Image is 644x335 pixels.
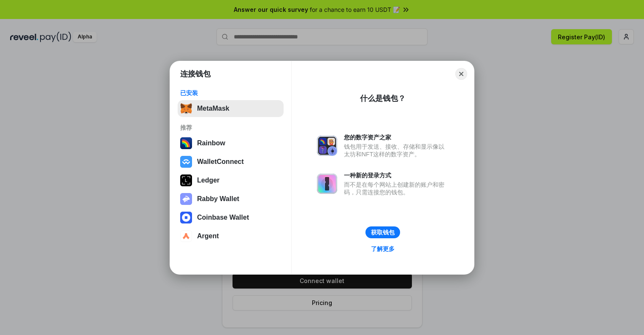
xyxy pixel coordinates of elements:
img: svg+xml,%3Csvg%20width%3D%2228%22%20height%3D%2228%22%20viewBox%3D%220%200%2028%2028%22%20fill%3D... [180,230,192,242]
div: WalletConnect [197,158,244,166]
div: 钱包用于发送、接收、存储和显示像以太坊和NFT这样的数字资产。 [344,143,449,158]
div: Argent [197,232,219,240]
div: 而不是在每个网站上创建新的账户和密码，只需连接您的钱包。 [344,181,449,196]
img: svg+xml,%3Csvg%20fill%3D%22none%22%20height%3D%2233%22%20viewBox%3D%220%200%2035%2033%22%20width%... [180,103,192,114]
img: svg+xml,%3Csvg%20width%3D%2228%22%20height%3D%2228%22%20viewBox%3D%220%200%2028%2028%22%20fill%3D... [180,156,192,168]
button: Close [455,68,467,80]
button: WalletConnect [178,153,284,170]
div: Coinbase Wallet [197,214,249,221]
img: svg+xml,%3Csvg%20width%3D%2228%22%20height%3D%2228%22%20viewBox%3D%220%200%2028%2028%22%20fill%3D... [180,212,192,223]
div: 推荐 [180,124,281,131]
div: 您的数字资产之家 [344,133,449,141]
button: MetaMask [178,100,284,117]
img: svg+xml,%3Csvg%20xmlns%3D%22http%3A%2F%2Fwww.w3.org%2F2000%2Fsvg%22%20width%3D%2228%22%20height%3... [180,174,192,186]
img: svg+xml,%3Csvg%20xmlns%3D%22http%3A%2F%2Fwww.w3.org%2F2000%2Fsvg%22%20fill%3D%22none%22%20viewBox... [180,193,192,205]
div: 已安装 [180,89,281,97]
div: 一种新的登录方式 [344,172,449,179]
h1: 连接钱包 [180,69,211,79]
button: Rainbow [178,135,284,152]
button: Rabby Wallet [178,191,284,207]
div: Ledger [197,177,219,184]
img: svg+xml,%3Csvg%20xmlns%3D%22http%3A%2F%2Fwww.w3.org%2F2000%2Fsvg%22%20fill%3D%22none%22%20viewBox... [317,174,337,194]
img: svg+xml,%3Csvg%20xmlns%3D%22http%3A%2F%2Fwww.w3.org%2F2000%2Fsvg%22%20fill%3D%22none%22%20viewBox... [317,136,337,156]
button: Argent [178,228,284,245]
div: 了解更多 [371,245,395,253]
div: 获取钱包 [371,229,395,236]
div: Rainbow [197,139,225,147]
button: Ledger [178,172,284,189]
button: 获取钱包 [365,226,400,238]
div: MetaMask [197,105,229,112]
a: 了解更多 [366,243,400,254]
img: svg+xml,%3Csvg%20width%3D%22120%22%20height%3D%22120%22%20viewBox%3D%220%200%20120%20120%22%20fil... [180,137,192,149]
div: Rabby Wallet [197,195,239,203]
div: 什么是钱包？ [360,93,406,103]
button: Coinbase Wallet [178,209,284,226]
